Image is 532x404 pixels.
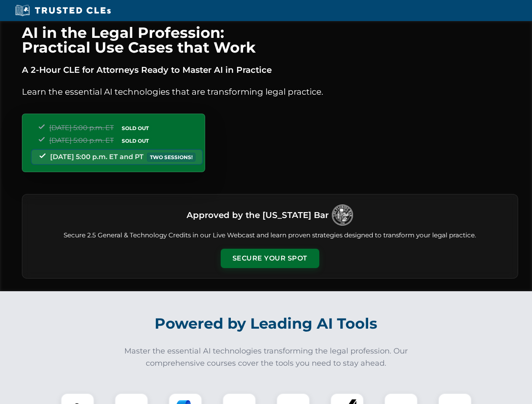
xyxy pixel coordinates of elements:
h1: AI in the Legal Profession: Practical Use Cases that Work [22,25,518,55]
img: Trusted CLEs [13,4,113,17]
img: Logo [332,205,353,226]
span: SOLD OUT [119,136,152,145]
button: Secure Your Spot [221,249,319,268]
h3: Approved by the [US_STATE] Bar [187,207,329,223]
p: Secure 2.5 General & Technology Credits in our Live Webcast and learn proven strategies designed ... [32,231,508,240]
p: A 2-Hour CLE for Attorneys Ready to Master AI in Practice [22,63,518,77]
p: Master the essential AI technologies transforming the legal profession. Our comprehensive courses... [119,345,414,369]
span: SOLD OUT [119,124,152,133]
h2: Powered by Leading AI Tools [33,309,500,338]
span: [DATE] 5:00 p.m. ET [49,124,114,132]
p: Learn the essential AI technologies that are transforming legal practice. [22,85,518,98]
span: [DATE] 5:00 p.m. ET [49,136,114,144]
